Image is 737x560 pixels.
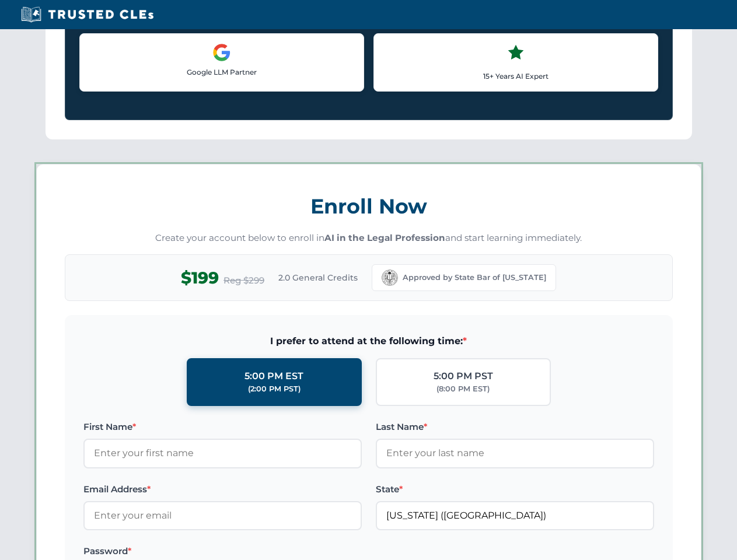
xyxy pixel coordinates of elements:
input: Enter your last name [376,439,654,468]
label: First Name [83,420,362,434]
label: State [376,482,654,496]
label: Password [83,544,362,558]
p: 15+ Years AI Expert [383,71,648,82]
p: Create your account below to enroll in and start learning immediately. [65,232,673,245]
div: 5:00 PM EST [244,369,303,384]
span: Approved by State Bar of [US_STATE] [403,272,546,283]
img: Trusted CLEs [18,6,157,23]
div: (8:00 PM EST) [436,383,490,395]
p: Google LLM Partner [89,66,354,78]
span: 2.0 General Credits [278,271,358,284]
img: California Bar [382,269,398,286]
div: 5:00 PM PST [434,369,493,384]
div: (2:00 PM PST) [248,383,301,395]
span: $199 [181,265,219,291]
input: Enter your first name [83,439,362,468]
img: Google [212,43,231,62]
label: Email Address [83,482,362,496]
label: Last Name [376,420,654,434]
span: I prefer to attend at the following time: [83,334,654,349]
input: California (CA) [376,501,654,530]
strong: AI in the Legal Profession [324,232,445,243]
input: Enter your email [83,501,362,530]
h3: Enroll Now [65,188,673,225]
span: Reg $299 [223,274,264,288]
